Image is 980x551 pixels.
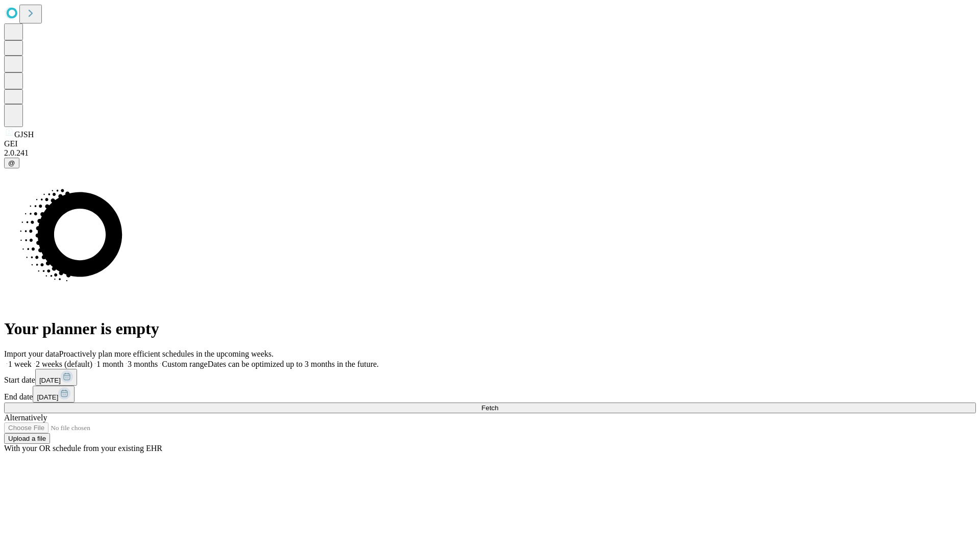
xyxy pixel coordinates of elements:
span: Fetch [481,404,498,412]
span: 1 month [96,360,124,368]
span: [DATE] [39,377,61,384]
span: With your OR schedule from your existing EHR [4,444,162,453]
div: Start date [4,369,976,386]
span: @ [8,159,15,167]
h1: Your planner is empty [4,319,976,338]
span: Proactively plan more efficient schedules in the upcoming weeks. [59,349,274,358]
span: [DATE] [37,393,58,401]
div: 2.0.241 [4,148,976,158]
span: Custom range [162,360,207,368]
span: Alternatively [4,413,47,422]
span: 2 weeks (default) [36,360,92,368]
div: GEI [4,139,976,148]
div: End date [4,386,976,403]
button: Upload a file [4,433,50,444]
span: GJSH [14,130,34,139]
button: [DATE] [33,386,75,403]
span: 3 months [128,360,158,368]
button: @ [4,158,19,168]
span: Import your data [4,349,59,358]
span: Dates can be optimized up to 3 months in the future. [208,360,379,368]
span: 1 week [8,360,32,368]
button: [DATE] [35,369,77,386]
button: Fetch [4,403,976,413]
